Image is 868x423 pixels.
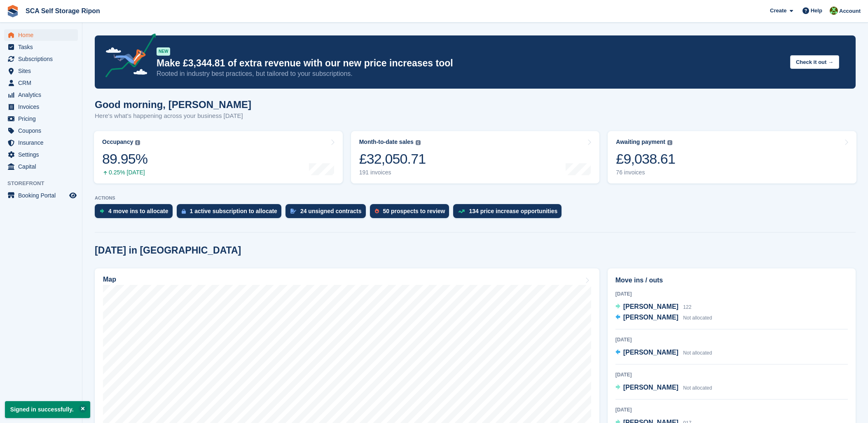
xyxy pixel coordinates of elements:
div: 76 invoices [616,169,675,176]
span: Booking Portal [18,190,68,201]
img: price_increase_opportunities-93ffe204e8149a01c8c9dc8f82e8f89637d9d84a8eef4429ea346261dce0b2c0.svg [458,209,465,213]
a: 134 price increase opportunities [453,204,566,222]
img: icon-info-grey-7440780725fd019a000dd9b08b2336e03edf1995a4989e88bcd33f0948082b44.svg [667,140,672,145]
span: Coupons [18,125,68,136]
span: Invoices [18,101,68,113]
div: 24 unsigned contracts [300,208,362,214]
div: £32,050.71 [359,150,426,167]
a: Awaiting payment £9,038.61 76 invoices [608,131,856,183]
span: [PERSON_NAME] [623,349,678,356]
span: Capital [18,161,68,172]
p: ACTIONS [95,195,856,201]
span: Home [18,29,68,41]
div: [DATE] [615,406,848,414]
img: active_subscription_to_allocate_icon-d502201f5373d7db506a760aba3b589e785aa758c864c3986d89f69b8ff3... [182,209,186,214]
span: Create [770,7,786,15]
div: 191 invoices [359,169,426,176]
a: Preview store [68,190,78,200]
a: Month-to-date sales £32,050.71 191 invoices [351,131,600,183]
span: Subscriptions [18,53,68,65]
span: [PERSON_NAME] [623,384,678,391]
a: menu [4,41,78,53]
span: Not allocated [683,350,712,356]
img: prospect-51fa495bee0391a8d652442698ab0144808aea92771e9ea1ae160a38d050c398.svg [375,209,379,214]
img: stora-icon-8386f47178a22dfd0bd8f6a31ec36ba5ce8667c1dd55bd0f319d3a0aa187defe.svg [7,5,19,17]
p: Rooted in industry best practices, but tailored to your subscriptions. [157,69,784,78]
a: menu [4,149,78,160]
div: Month-to-date sales [359,139,414,146]
a: menu [4,113,78,125]
a: [PERSON_NAME] Not allocated [615,383,712,393]
a: [PERSON_NAME] 122 [615,302,692,313]
a: menu [4,65,78,77]
div: NEW [157,47,170,56]
p: Make £3,344.81 of extra revenue with our new price increases tool [157,57,784,69]
h2: Move ins / outs [615,275,848,285]
a: [PERSON_NAME] Not allocated [615,313,712,323]
img: price-adjustments-announcement-icon-8257ccfd72463d97f412b2fc003d46551f7dbcb40ab6d574587a9cd5c0d94... [98,33,156,80]
a: Occupancy 89.95% 0.25% [DATE] [94,131,343,183]
span: CRM [18,77,68,89]
span: Not allocated [683,385,712,391]
a: menu [4,89,78,101]
span: Pricing [18,113,68,125]
a: menu [4,53,78,65]
a: menu [4,137,78,148]
img: icon-info-grey-7440780725fd019a000dd9b08b2336e03edf1995a4989e88bcd33f0948082b44.svg [416,140,421,145]
div: Awaiting payment [616,139,665,146]
img: icon-info-grey-7440780725fd019a000dd9b08b2336e03edf1995a4989e88bcd33f0948082b44.svg [135,140,140,145]
img: Kelly Neesham [830,7,838,15]
div: Occupancy [102,139,133,146]
span: Account [839,7,861,15]
a: menu [4,29,78,41]
div: £9,038.61 [616,150,675,167]
div: 134 price increase opportunities [469,208,557,214]
span: Sites [18,65,68,77]
span: Tasks [18,41,68,53]
h2: Map [103,276,116,283]
h1: Good morning, [PERSON_NAME] [95,99,251,110]
span: Settings [18,149,68,160]
div: 89.95% [102,150,147,167]
img: contract_signature_icon-13c848040528278c33f63329250d36e43548de30e8caae1d1a13099fd9432cc5.svg [290,209,296,214]
span: Insurance [18,137,68,148]
div: [DATE] [615,336,848,343]
a: menu [4,77,78,89]
span: [PERSON_NAME] [623,314,678,321]
span: Analytics [18,89,68,101]
a: menu [4,101,78,113]
a: [PERSON_NAME] Not allocated [615,348,712,358]
a: menu [4,190,78,201]
span: 122 [683,304,691,310]
div: 0.25% [DATE] [102,169,147,176]
button: Check it out → [790,55,839,69]
p: Here's what's happening across your business [DATE] [95,111,251,121]
span: Help [811,7,822,15]
h2: [DATE] in [GEOGRAPHIC_DATA] [95,245,241,256]
div: [DATE] [615,371,848,378]
a: 4 move ins to allocate [95,204,177,222]
span: Storefront [7,179,82,188]
a: 1 active subscription to allocate [177,204,285,222]
div: 1 active subscription to allocate [190,208,277,214]
a: SCA Self Storage Ripon [22,4,103,18]
div: 4 move ins to allocate [108,208,168,214]
a: menu [4,125,78,136]
p: Signed in successfully. [5,401,90,418]
a: 24 unsigned contracts [285,204,370,222]
img: move_ins_to_allocate_icon-fdf77a2bb77ea45bf5b3d319d69a93e2d87916cf1d5bf7949dd705db3b84f3ca.svg [100,209,104,214]
a: 50 prospects to review [370,204,454,222]
div: 50 prospects to review [383,208,445,214]
a: menu [4,161,78,172]
span: [PERSON_NAME] [623,303,678,310]
span: Not allocated [683,315,712,321]
div: [DATE] [615,290,848,298]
